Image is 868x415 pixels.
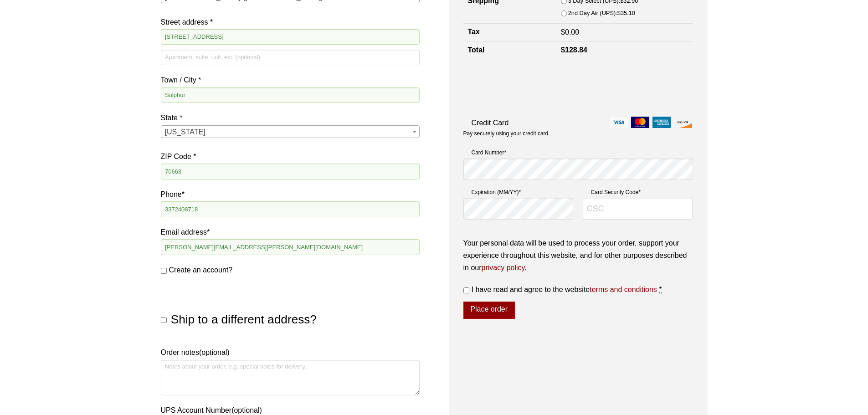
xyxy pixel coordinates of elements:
[652,117,671,128] img: amex
[161,188,420,200] label: Phone
[161,16,420,28] label: Street address
[161,317,167,323] input: Ship to a different address?
[171,313,317,326] span: Ship to a different address?
[590,286,657,293] a: terms and conditions
[463,287,469,293] input: I have read and agree to the websiteterms and conditions *
[561,46,565,54] span: $
[231,406,262,414] span: (optional)
[463,302,515,319] button: Place order
[463,23,557,41] th: Tax
[463,130,693,138] p: Pay securely using your credit card.
[463,117,693,129] label: Credit Card
[561,46,587,54] bdi: 128.84
[583,198,693,220] input: CSC
[463,144,693,227] fieldset: Payment Info
[631,117,649,128] img: mastercard
[161,268,167,274] input: Create an account?
[161,50,420,65] input: Apartment, suite, unit, etc. (optional)
[617,10,621,16] span: $
[472,286,657,293] span: I have read and agree to the website
[161,74,420,86] label: Town / City
[463,188,574,197] label: Expiration (MM/YY)
[482,264,525,272] a: privacy policy
[463,237,693,274] p: Your personal data will be used to process your order, support your experience throughout this we...
[161,150,420,163] label: ZIP Code
[561,28,565,36] span: $
[561,28,579,36] bdi: 0.00
[659,286,662,293] abbr: required
[463,148,693,157] label: Card Number
[463,68,602,104] iframe: reCAPTCHA
[161,346,420,359] label: Order notes
[161,226,420,238] label: Email address
[161,126,419,138] span: Louisiana
[161,29,420,45] input: House number and street name
[169,266,233,274] span: Create an account?
[583,188,693,197] label: Card Security Code
[161,112,420,124] label: State
[568,8,635,18] label: 2nd Day Air (UPS):
[610,117,628,128] img: visa
[674,117,692,128] img: discover
[161,125,420,138] span: State
[463,41,557,59] th: Total
[617,10,635,16] bdi: 35.10
[199,348,230,356] span: (optional)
